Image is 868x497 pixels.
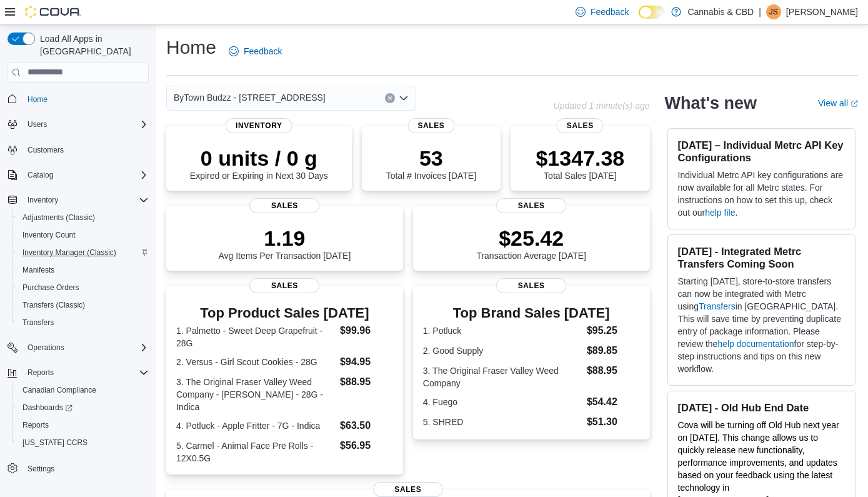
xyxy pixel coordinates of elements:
span: Manifests [22,265,54,275]
a: View allExternal link [818,98,858,108]
p: Starting [DATE], store-to-store transfers can now be integrated with Metrc using in [GEOGRAPHIC_D... [678,275,845,375]
span: Customers [27,145,64,155]
p: $25.42 [476,226,586,251]
button: Transfers [12,314,154,331]
dd: $95.25 [587,323,640,338]
span: Dark Mode [639,19,639,19]
h3: Top Product Sales [DATE] [176,306,393,321]
span: Load All Apps in [GEOGRAPHIC_DATA] [35,33,149,58]
span: Settings [22,460,149,476]
span: Reports [17,418,149,433]
span: Users [27,119,47,129]
h1: Home [166,35,216,60]
a: Transfers [17,315,59,330]
button: Manifests [12,261,154,279]
a: Customers [22,143,69,158]
button: Purchase Orders [12,279,154,296]
dt: 3. The Original Fraser Valley Weed Company [423,364,582,389]
dd: $94.95 [340,354,393,369]
button: Home [2,90,154,108]
span: Inventory [27,195,58,205]
h2: What's new [665,93,757,113]
dd: $88.95 [587,363,640,378]
dd: $88.95 [340,374,393,389]
a: help documentation [717,339,794,349]
button: Inventory [22,193,63,208]
p: 1.19 [218,226,351,251]
button: Users [2,116,154,133]
button: Clear input [385,93,395,103]
div: Avg Items Per Transaction [DATE] [218,226,351,261]
span: Catalog [27,170,53,180]
dt: 2. Versus - Girl Scout Cookies - 28G [176,356,335,368]
img: Cova [25,6,81,18]
p: 53 [386,146,476,171]
a: Adjustments (Classic) [17,210,100,225]
span: Inventory Count [22,230,76,240]
p: | [759,4,761,19]
a: Feedback [224,39,287,64]
span: Adjustments (Classic) [22,213,95,223]
div: Transaction Average [DATE] [476,226,586,261]
span: Dashboards [22,403,72,413]
h3: [DATE] – Individual Metrc API Key Configurations [678,139,845,164]
p: [PERSON_NAME] [786,4,858,19]
button: Reports [12,416,154,434]
span: Settings [27,464,54,474]
dt: 5. SHRED [423,416,582,428]
span: [US_STATE] CCRS [22,438,87,448]
dt: 2. Good Supply [423,344,582,357]
span: Home [27,94,47,104]
span: Sales [557,118,604,133]
span: Canadian Compliance [22,385,96,395]
span: Transfers [17,315,149,330]
span: Purchase Orders [17,280,149,295]
span: Home [22,91,149,107]
svg: External link [851,100,858,108]
button: [US_STATE] CCRS [12,434,154,451]
button: Adjustments (Classic) [12,209,154,226]
button: Inventory [2,191,154,209]
span: Dashboards [17,400,149,415]
h3: Top Brand Sales [DATE] [423,306,640,321]
a: Inventory Manager (Classic) [17,245,121,260]
dd: $63.50 [340,418,393,433]
a: Manifests [17,263,59,278]
span: Sales [249,198,319,213]
dd: $99.96 [340,323,393,338]
dt: 4. Fuego [423,396,582,408]
span: JS [769,4,778,19]
span: Reports [22,420,49,430]
button: Users [22,117,52,132]
a: [US_STATE] CCRS [17,435,92,450]
p: Cannabis & CBD [687,4,754,19]
button: Operations [2,339,154,356]
span: Inventory [22,193,149,208]
button: Settings [2,459,154,477]
span: Sales [496,278,566,293]
dd: $54.42 [587,394,640,409]
span: Transfers (Classic) [17,298,149,313]
button: Catalog [22,168,58,183]
span: Transfers [22,318,54,328]
span: Inventory [226,118,292,133]
h3: [DATE] - Old Hub End Date [678,401,845,414]
span: Inventory Manager (Classic) [17,245,149,260]
span: Inventory Manager (Classic) [22,248,116,258]
button: Customers [2,141,154,159]
button: Catalog [2,166,154,184]
span: Adjustments (Classic) [17,210,149,225]
a: Settings [22,461,59,476]
a: Transfers (Classic) [17,298,90,313]
button: Inventory Manager (Classic) [12,244,154,261]
h3: [DATE] - Integrated Metrc Transfers Coming Soon [678,245,845,270]
p: Individual Metrc API key configurations are now available for all Metrc states. For instructions ... [678,169,845,219]
span: Operations [22,340,149,355]
dd: $89.85 [587,343,640,358]
dt: 5. Carmel - Animal Face Pre Rolls - 12X0.5G [176,439,335,464]
button: Reports [2,364,154,381]
span: Transfers (Classic) [22,300,85,310]
span: Manifests [17,263,149,278]
span: Reports [27,368,54,378]
a: Transfers [699,301,736,311]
